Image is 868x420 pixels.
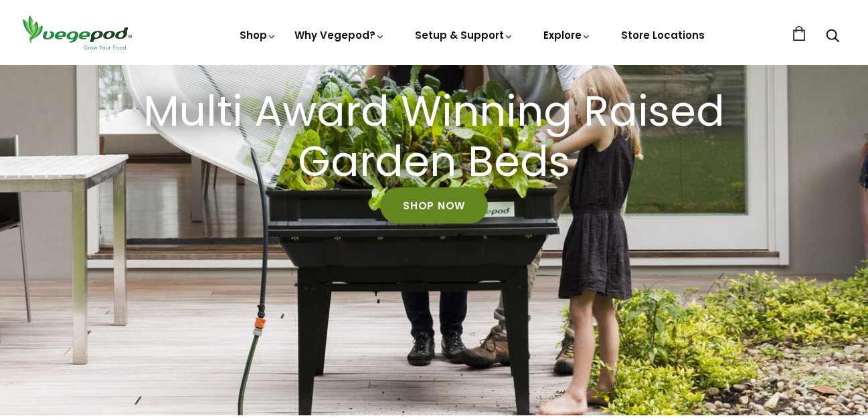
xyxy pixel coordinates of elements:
[17,13,137,51] img: Vegepod
[133,87,735,187] h2: Multi Award Winning Raised Garden Beds
[240,28,277,42] a: Shop
[543,28,592,42] a: Explore
[116,87,752,187] a: Multi Award Winning Raised Garden Beds
[621,28,705,42] a: Store Locations
[826,30,839,44] a: Search
[415,28,514,42] a: Setup & Support
[380,187,488,223] a: Shop Now
[294,28,385,42] a: Why Vegepod?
